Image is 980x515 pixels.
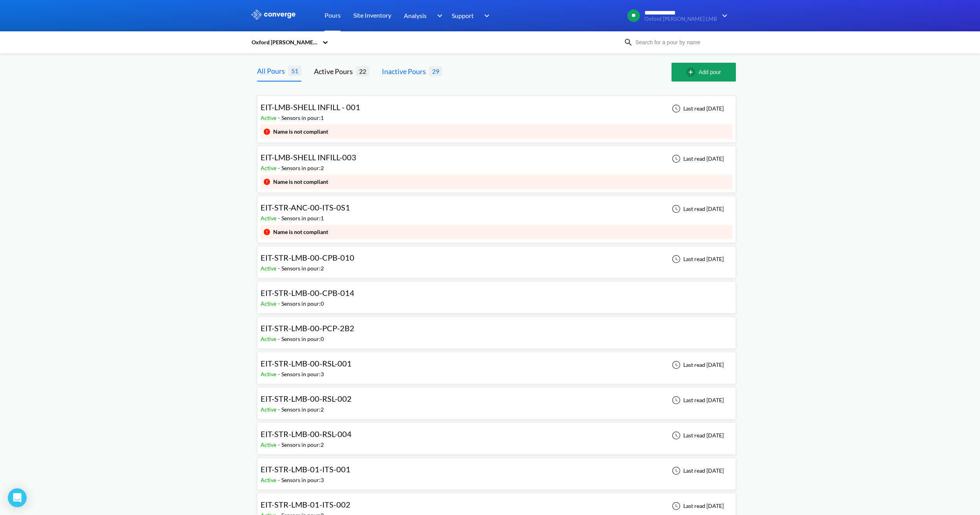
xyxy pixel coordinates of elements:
a: EIT-STR-LMB-00-CPB-014Active-Sensors in pour:0 [257,290,736,297]
img: downArrow.svg [432,11,444,20]
span: EIT-STR-LMB-00-RSL-002 [261,394,352,403]
span: Active [261,477,278,483]
img: logo_ewhite.svg [251,9,296,20]
div: Last read [DATE] [668,501,726,511]
div: Sensors in pour: 2 [281,164,324,172]
span: Active [261,165,278,171]
span: EIT-LMB-SHELL INFILL - 001 [261,102,360,112]
span: - [278,165,281,171]
div: Active Pours [314,66,356,77]
div: Sensors in pour: 0 [281,335,324,343]
img: downArrow.svg [717,11,730,20]
span: - [278,441,281,448]
a: EIT-STR-LMB-00-RSL-004Active-Sensors in pour:2Last read [DATE] [257,432,736,438]
span: EIT-STR-LMB-01-ITS-001 [261,464,350,474]
span: - [278,335,281,342]
div: Open Intercom Messenger [8,488,27,507]
div: Sensors in pour: 1 [281,214,324,223]
div: Name is not compliant [273,178,328,186]
span: Active [261,300,278,307]
a: EIT-STR-LMB-00-PCP-2B2Active-Sensors in pour:0 [257,326,736,332]
span: - [278,265,281,272]
span: - [278,215,281,221]
div: Last read [DATE] [668,395,726,405]
a: EIT-LMB-SHELL INFILL - 001Active-Sensors in pour:1Last read [DATE]Name is not compliant [257,129,736,136]
img: add-circle-outline.svg [686,67,699,77]
span: Support [452,11,474,20]
span: Active [261,406,278,413]
div: Sensors in pour: 2 [281,405,324,414]
div: Last read [DATE] [668,154,726,163]
img: downArrow.svg [479,11,492,20]
div: Name is not compliant [273,228,328,236]
a: EIT-STR-LMB-01-ITS-001Active-Sensors in pour:3Last read [DATE] [257,467,736,473]
div: Sensors in pour: 2 [281,264,324,273]
span: - [278,114,281,121]
span: - [278,371,281,377]
a: EIT-STR-ANC-00-ITS-0S1Active-Sensors in pour:1Last read [DATE]Name is not compliant [257,230,736,236]
div: Last read [DATE] [668,466,726,475]
a: EIT-STR-LMB-00-RSL-002Active-Sensors in pour:2Last read [DATE] [257,396,736,403]
span: EIT-STR-LMB-00-RSL-001 [261,359,352,368]
div: Last read [DATE] [668,104,726,113]
div: Sensors in pour: 3 [281,370,324,379]
div: Name is not compliant [273,127,328,136]
span: - [278,477,281,483]
div: Oxford [PERSON_NAME] LMB [251,38,318,47]
span: 22 [356,66,369,76]
span: Active [261,335,278,342]
div: Last read [DATE] [668,254,726,264]
div: Last read [DATE] [668,431,726,440]
input: Search for a pour by name [633,38,728,47]
span: Active [261,265,278,272]
span: EIT-STR-LMB-01-ITS-002 [261,500,350,509]
span: Active [261,215,278,221]
div: Sensors in pour: 0 [281,299,324,308]
span: 51 [288,66,301,76]
span: EIT-STR-ANC-00-ITS-0S1 [261,203,350,212]
span: EIT-STR-LMB-00-CPB-014 [261,288,354,297]
a: EIT-LMB-SHELL INFILL-003Active-Sensors in pour:2Last read [DATE]Name is not compliant [257,180,736,186]
div: Sensors in pour: 3 [281,476,324,484]
span: EIT-STR-LMB-00-CPB-010 [261,253,354,262]
a: EIT-STR-LMB-00-CPB-010Active-Sensors in pour:2Last read [DATE] [257,255,736,262]
span: - [278,300,281,307]
a: EIT-STR-LMB-01-ITS-002Active-Sensors in pour:2Last read [DATE] [257,502,736,509]
span: Analysis [404,11,427,20]
span: 29 [429,66,442,76]
div: Sensors in pour: 1 [281,114,324,122]
span: EIT-LMB-SHELL INFILL-003 [261,152,356,162]
div: Last read [DATE] [668,204,726,214]
button: Add pour [672,63,736,82]
span: EIT-STR-LMB-00-RSL-004 [261,429,352,439]
a: EIT-STR-LMB-00-RSL-001Active-Sensors in pour:3Last read [DATE] [257,361,736,368]
div: Inactive Pours [382,66,429,77]
span: Active [261,441,278,448]
span: EIT-STR-LMB-00-PCP-2B2 [261,323,354,333]
div: Sensors in pour: 2 [281,441,324,449]
img: icon-search.svg [624,38,633,47]
span: Oxford [PERSON_NAME] LMB [644,16,717,22]
div: Last read [DATE] [668,360,726,370]
span: Active [261,114,278,121]
span: Active [261,371,278,377]
span: - [278,406,281,413]
div: All Pours [257,65,288,76]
